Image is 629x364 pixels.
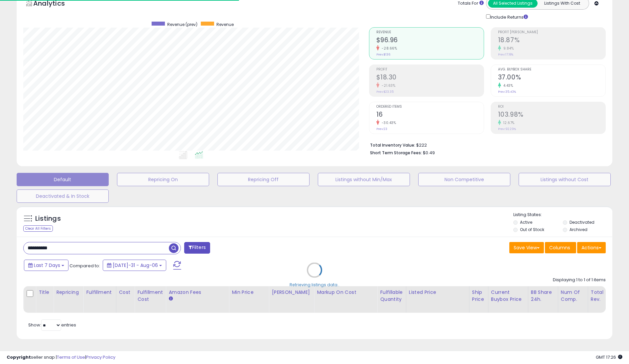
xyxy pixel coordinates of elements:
[498,90,516,94] small: Prev: 35.43%
[498,111,605,120] h2: 103.98%
[217,173,310,186] button: Repricing Off
[376,105,484,109] span: Ordered Items
[376,90,394,94] small: Prev: $23.35
[376,36,484,45] h2: $96.96
[418,173,510,186] button: Non Competitive
[498,68,605,71] span: Avg. Buybox Share
[376,31,484,34] span: Revenue
[423,150,435,156] span: $0.49
[379,83,396,88] small: -21.63%
[501,83,513,88] small: 4.43%
[498,105,605,109] span: ROI
[519,173,611,186] button: Listings without Cost
[117,173,209,186] button: Repricing On
[376,68,484,71] span: Profit
[7,354,115,361] div: seller snap | |
[370,141,601,149] li: $222
[498,31,605,34] span: Profit [PERSON_NAME]
[376,73,484,82] h2: $18.30
[501,120,515,125] small: 12.67%
[379,46,397,51] small: -28.66%
[216,22,234,27] span: Revenue
[7,354,31,360] strong: Copyright
[596,354,622,360] span: 2025-08-14 17:26 GMT
[376,127,387,131] small: Prev: 23
[370,142,415,148] b: Total Inventory Value:
[498,53,513,57] small: Prev: 17.18%
[370,150,422,156] b: Short Term Storage Fees:
[379,120,396,125] small: -30.43%
[290,282,339,288] div: Retrieving listings data..
[17,173,109,186] button: Default
[318,173,410,186] button: Listings without Min/Max
[17,189,109,203] button: Deactivated & In Stock
[57,354,85,360] a: Terms of Use
[481,13,536,21] div: Include Returns
[167,22,197,27] span: Revenue (prev)
[458,0,484,7] div: Totals For
[376,53,390,57] small: Prev: $136
[501,46,514,51] small: 9.84%
[376,111,484,120] h2: 16
[86,354,115,360] a: Privacy Policy
[498,127,516,131] small: Prev: 92.29%
[498,36,605,45] h2: 18.87%
[498,73,605,82] h2: 37.00%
